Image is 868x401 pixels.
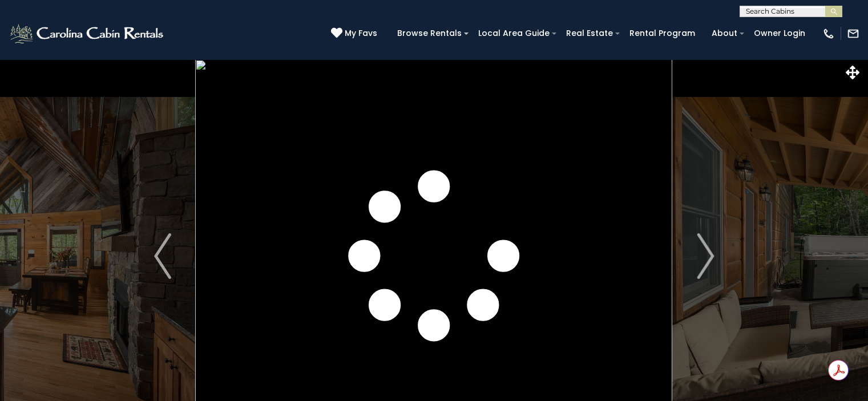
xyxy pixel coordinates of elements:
img: White-1-2.png [9,22,167,45]
a: About [706,25,743,42]
a: Local Area Guide [473,25,555,42]
img: phone-regular-white.png [822,27,835,40]
img: mail-regular-white.png [847,27,859,40]
a: Browse Rentals [391,25,467,42]
a: My Favs [331,27,380,40]
a: Rental Program [624,25,701,42]
span: My Favs [345,27,377,39]
img: arrow [697,233,714,279]
img: arrow [154,233,171,279]
a: Owner Login [748,25,811,42]
a: Real Estate [560,25,619,42]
